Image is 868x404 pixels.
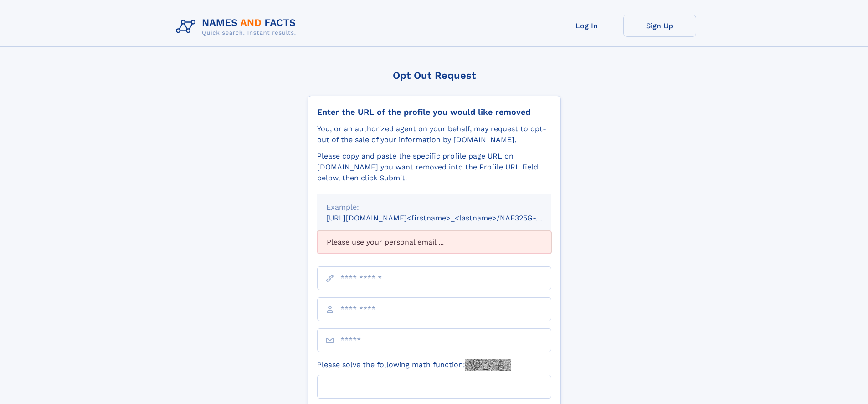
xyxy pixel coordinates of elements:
label: Please solve the following math function: [317,359,511,371]
div: You, or an authorized agent on your behalf, may request to opt-out of the sale of your informatio... [317,123,551,145]
div: Opt Out Request [308,70,561,81]
small: [URL][DOMAIN_NAME]<firstname>_<lastname>/NAF325G-xxxxxxxx [326,214,569,222]
div: Please copy and paste the specific profile page URL on [DOMAIN_NAME] you want removed into the Pr... [317,151,551,184]
a: Sign Up [623,15,696,37]
a: Log In [550,15,623,37]
div: Example: [326,202,542,213]
div: Enter the URL of the profile you would like removed [317,107,551,117]
img: Logo Names and Facts [172,15,303,39]
div: Please use your personal email ... [317,231,551,254]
